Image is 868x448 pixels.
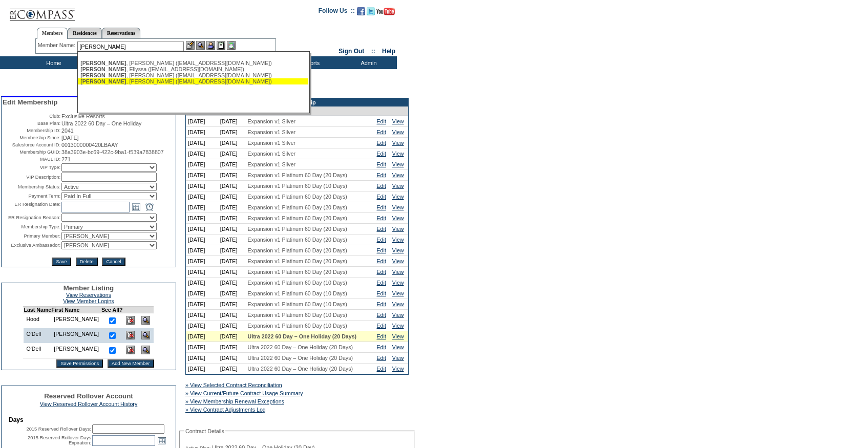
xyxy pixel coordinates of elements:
[52,258,71,266] input: Save
[3,135,60,141] td: Membership Since:
[186,288,218,299] td: [DATE]
[248,280,347,286] span: Expansion v1 Platinum 60 Day (10 Days)
[51,307,101,313] td: First Name
[377,366,386,372] a: Edit
[186,127,218,138] td: [DATE]
[319,6,355,18] td: Follow Us ::
[377,172,386,178] a: Edit
[248,312,347,318] span: Expansion v1 Platinum 60 Day (10 Days)
[37,28,68,39] a: Members
[3,127,60,134] td: Membership ID:
[377,247,386,253] a: Edit
[186,342,218,353] td: [DATE]
[3,173,60,182] td: VIP Description:
[377,333,386,339] a: Edit
[218,299,246,310] td: [DATE]
[392,172,404,178] a: View
[218,310,246,321] td: [DATE]
[377,151,386,157] a: Edit
[218,116,246,127] td: [DATE]
[217,41,225,50] img: Reservations
[61,149,164,155] span: 38a3903e-bc69-422c-9ba1-f539a7838807
[392,269,404,275] a: View
[392,333,404,339] a: View
[248,194,347,200] span: Expansion v1 Platinum 60 Day (20 Days)
[218,234,246,245] td: [DATE]
[377,301,386,307] a: Edit
[44,392,133,400] span: Reserved Rollover Account
[392,194,404,200] a: View
[377,290,386,296] a: Edit
[186,364,218,374] td: [DATE]
[186,234,218,245] td: [DATE]
[3,149,60,155] td: Membership GUID:
[186,331,218,342] td: [DATE]
[40,401,138,407] a: View Reserved Rollover Account History
[248,258,347,264] span: Expansion v1 Platinum 60 Day (20 Days)
[248,161,296,167] span: Expansion v1 Silver
[61,113,105,119] span: Exclusive Resorts
[24,343,51,358] td: O'Dell
[24,307,51,313] td: Last Name
[218,127,246,138] td: [DATE]
[185,382,282,388] a: » View Selected Contract Reconciliation
[376,8,395,15] img: Subscribe to our YouTube Channel
[392,237,404,243] a: View
[80,72,126,78] span: [PERSON_NAME]
[80,66,126,72] span: [PERSON_NAME]
[218,224,246,234] td: [DATE]
[367,7,375,15] img: Follow us on Twitter
[248,118,296,124] span: Expansion v1 Silver
[186,310,218,321] td: [DATE]
[338,56,397,69] td: Admin
[61,135,79,141] span: [DATE]
[126,316,135,325] img: Delete
[218,353,246,364] td: [DATE]
[377,269,386,275] a: Edit
[9,416,168,423] td: Days
[3,223,60,231] td: Membership Type:
[392,344,404,350] a: View
[141,331,150,339] img: View Dashboard
[248,183,347,189] span: Expansion v1 Platinum 60 Day (10 Days)
[3,98,57,106] span: Edit Membership
[186,202,218,213] td: [DATE]
[51,343,101,358] td: [PERSON_NAME]
[218,278,246,288] td: [DATE]
[80,72,306,78] div: , [PERSON_NAME] ([EMAIL_ADDRESS][DOMAIN_NAME])
[126,346,135,354] img: Delete
[206,41,215,50] img: Impersonate
[377,355,386,361] a: Edit
[377,161,386,167] a: Edit
[218,191,246,202] td: [DATE]
[392,290,404,296] a: View
[3,192,60,200] td: Payment Term:
[68,28,102,38] a: Residences
[392,247,404,253] a: View
[108,359,154,368] input: Add New Member
[80,78,126,84] span: [PERSON_NAME]
[392,226,404,232] a: View
[392,204,404,210] a: View
[248,269,347,275] span: Expansion v1 Platinum 60 Day (20 Days)
[186,181,218,191] td: [DATE]
[3,232,60,240] td: Primary Member:
[3,163,60,172] td: VIP Type:
[61,142,118,148] span: 0013000000420LBAAY
[338,48,364,55] a: Sign Out
[218,245,246,256] td: [DATE]
[61,127,74,134] span: 2041
[66,292,111,298] a: View Reservations
[248,301,347,307] span: Expansion v1 Platinum 60 Day (10 Days)
[61,156,71,162] span: 271
[357,10,365,16] a: Become our fan on Facebook
[248,344,353,350] span: Ultra 2022 60 Day – One Holiday (20 Days)
[51,313,101,329] td: [PERSON_NAME]
[38,41,77,50] div: Member Name:
[371,48,375,55] span: ::
[102,28,140,38] a: Reservations
[51,328,101,343] td: [PERSON_NAME]
[382,48,395,55] a: Help
[248,151,296,157] span: Expansion v1 Silver
[3,156,60,162] td: MAUL ID:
